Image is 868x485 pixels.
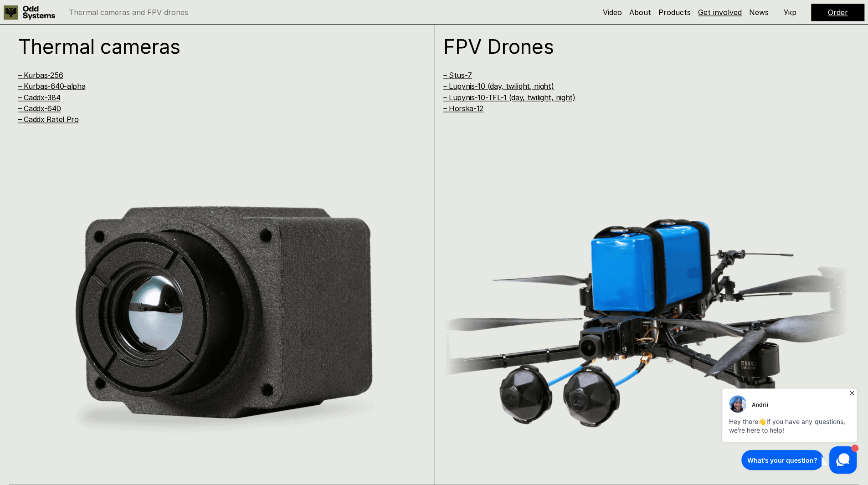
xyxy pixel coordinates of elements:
a: News [749,8,769,17]
a: Products [658,8,691,17]
a: – Lupynis-10 (day, twilight, night) [443,82,554,91]
p: Thermal cameras and FPV drones [69,9,188,16]
h1: FPV Drones [443,36,826,56]
a: – Kurbas-640-alpha [18,82,85,91]
a: – Caddx Ratel Pro [18,115,79,124]
a: – Lupynis-10-TFL-1 (day, twilight, night) [443,93,575,102]
a: – Horska-12 [443,104,483,113]
iframe: HelpCrunch [720,386,859,476]
a: – Caddx-384 [18,93,60,102]
h1: Thermal cameras [18,36,401,56]
a: Order [828,8,848,17]
a: – Caddx-640 [18,104,61,113]
a: About [629,8,651,17]
p: Укр [784,9,796,16]
a: – Stus-7 [443,71,472,80]
a: Get involved [698,8,742,17]
a: Video [603,8,622,17]
a: – Kurbas-256 [18,71,63,80]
